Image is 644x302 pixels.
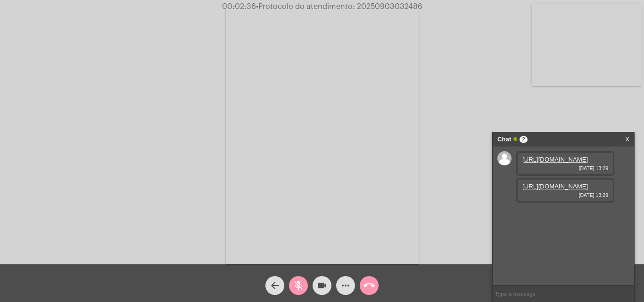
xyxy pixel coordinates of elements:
span: Protocolo do atendimento: 20250903032486 [256,3,422,10]
span: 2 [520,136,528,143]
strong: Chat [497,132,511,147]
a: [URL][DOMAIN_NAME] [522,156,588,163]
mat-icon: more_horiz [340,280,351,291]
span: 00:02:36 [222,3,256,10]
mat-icon: videocam [316,280,328,291]
a: [URL][DOMAIN_NAME] [522,183,588,190]
span: [DATE] 13:29 [522,165,608,171]
span: [DATE] 13:29 [522,192,608,198]
mat-icon: mic_off [293,280,304,291]
input: Type a message [493,286,634,302]
a: X [625,132,629,147]
mat-icon: arrow_back [269,280,281,291]
span: Online [513,137,517,141]
mat-icon: call_end [363,280,375,291]
span: • [256,3,258,10]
